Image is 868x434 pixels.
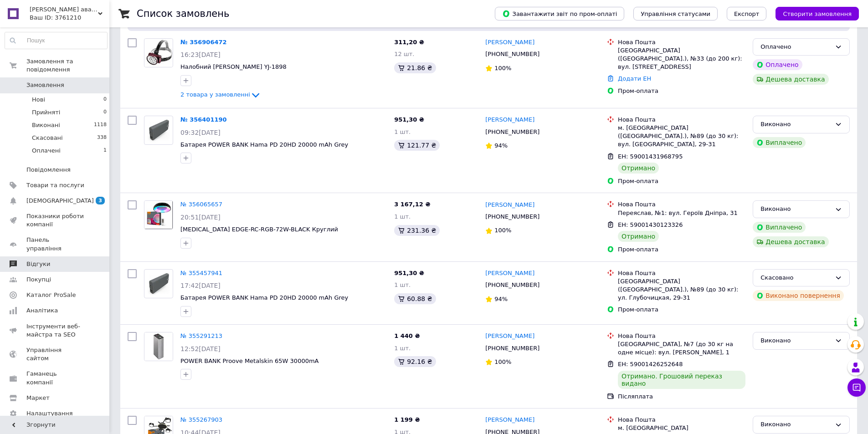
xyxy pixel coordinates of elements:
span: 1 шт. [394,213,411,220]
a: Фото товару [144,269,173,298]
span: 311,20 ₴ [394,39,424,46]
span: 09:32[DATE] [180,129,221,136]
div: [PHONE_NUMBER] [483,279,541,291]
span: Управління сайтом [26,346,84,363]
a: Фото товару [144,200,173,230]
span: 1 шт. [394,128,411,135]
div: [PHONE_NUMBER] [483,48,541,60]
span: 338 [97,134,107,142]
a: Фото товару [144,332,173,361]
button: Створити замовлення [776,7,859,20]
span: Налаштування [26,409,73,418]
div: Переяслав, №1: вул. Героїв Дніпра, 31 [618,209,745,217]
img: Фото товару [144,332,173,360]
div: [GEOGRAPHIC_DATA] ([GEOGRAPHIC_DATA].), №89 (до 30 кг): ул. Глубочицкая, 29-31 [618,277,745,302]
a: [PERSON_NAME] [485,332,534,341]
span: ЕН: 59001426252648 [618,361,683,368]
div: Нова Пошта [618,200,745,209]
span: 2 товара у замовленні [180,92,250,98]
span: 951,30 ₴ [394,116,424,123]
span: POWER BANK Proove Metalskin 65W 30000mA [180,357,319,364]
span: 951,30 ₴ [394,270,424,276]
img: Фото товару [145,39,173,67]
div: Пром-оплата [618,177,745,185]
a: [PERSON_NAME] [485,116,534,124]
div: Скасовано [760,273,831,283]
span: 17:42[DATE] [180,282,221,289]
a: [PERSON_NAME] [485,269,534,278]
span: Каталог ProSale [26,291,76,299]
span: Замовлення [26,81,64,89]
a: Батарея POWER BANK Hama PD 20HD 20000 mAh Grey [180,294,348,301]
a: 2 товара у замовленні [180,91,261,98]
span: Маркет [26,394,50,402]
span: Відгуки [26,260,50,268]
a: № 355267903 [180,416,222,423]
h1: Список замовлень [137,8,229,19]
span: 0 [103,108,107,117]
div: [PHONE_NUMBER] [483,342,541,354]
img: Фото товару [144,270,173,298]
div: Отримано [618,163,659,174]
span: 1 440 ₴ [394,332,420,339]
span: 1118 [94,121,107,129]
a: № 356906472 [180,39,227,46]
button: Експорт [727,7,767,20]
div: Нова Пошта [618,269,745,277]
a: № 356401190 [180,116,227,123]
span: ЕН: 59001431968795 [618,153,683,160]
a: № 355457941 [180,270,222,276]
span: Панель управління [26,236,84,252]
span: 94% [494,142,508,149]
a: Налобний [PERSON_NAME] YJ-1898 [180,63,287,70]
span: Товари та послуги [26,181,84,189]
a: Додати ЕН [618,75,651,82]
span: Нові [32,96,45,104]
div: Виконано [760,204,831,214]
button: Чат з покупцем [847,378,866,397]
div: Пром-оплата [618,245,745,254]
span: ЕН: 59001430123326 [618,221,683,228]
img: Фото товару [144,116,173,144]
span: Аналітика [26,306,58,315]
div: Виконано [760,120,831,129]
div: Отримано [618,231,659,242]
div: 92.16 ₴ [394,356,436,367]
span: Показники роботи компанії [26,212,84,229]
div: Оплачено [760,42,831,52]
span: Прийняті [32,108,60,117]
a: Фото товару [144,116,173,145]
a: Створити замовлення [766,10,859,17]
a: Батарея POWER BANK Hama PD 20HD 20000 mAh Grey [180,141,348,148]
div: 60.88 ₴ [394,293,436,304]
span: 1 шт. [394,281,411,288]
div: 21.86 ₴ [394,62,436,73]
a: [PERSON_NAME] [485,38,534,47]
a: № 355291213 [180,332,222,339]
div: Отримано. Грошовий переказ видано [618,371,745,389]
div: Виконано [760,336,831,346]
span: Завантажити звіт по пром-оплаті [502,10,617,18]
span: 100% [494,227,511,234]
span: 12:52[DATE] [180,345,221,352]
div: м. [GEOGRAPHIC_DATA] ([GEOGRAPHIC_DATA].), №89 (до 30 кг): вул. [GEOGRAPHIC_DATA], 29-31 [618,124,745,149]
div: 231.36 ₴ [394,225,440,236]
span: Маркет аварійного освітлення [30,5,98,14]
div: Нова Пошта [618,416,745,424]
span: [DEMOGRAPHIC_DATA] [26,197,94,205]
a: [MEDICAL_DATA] EDGE-RC-RGB-72W-BLACK Круглий [180,226,338,233]
span: Покупці [26,276,51,284]
button: Завантажити звіт по пром-оплаті [495,7,624,20]
div: Дешева доставка [753,74,828,85]
div: Дешева доставка [753,236,828,247]
div: [PHONE_NUMBER] [483,211,541,223]
div: Пром-оплата [618,306,745,314]
span: Експорт [734,10,760,17]
div: Нова Пошта [618,332,745,340]
div: 121.77 ₴ [394,140,440,151]
button: Управління статусами [633,7,718,20]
